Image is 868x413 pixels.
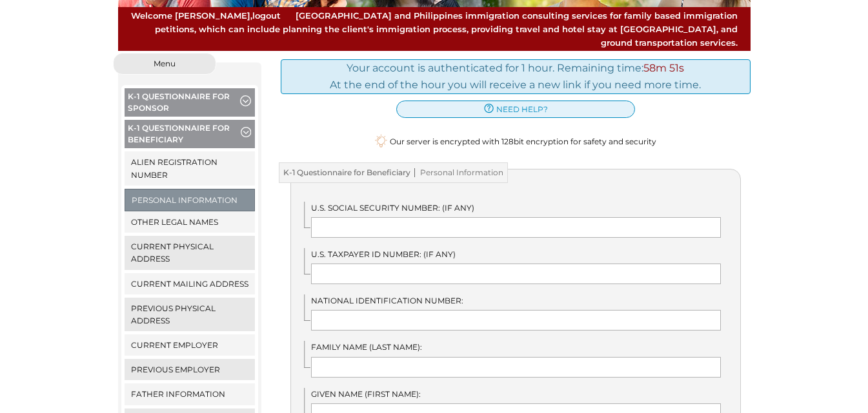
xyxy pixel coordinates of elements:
[125,298,256,331] a: Previous Physical Address
[131,9,738,49] span: [GEOGRAPHIC_DATA] and Philippines immigration consulting services for family based immigration pe...
[252,10,281,21] a: logout
[311,203,474,213] span: U.S. Social Security Number: (if any)
[279,162,508,183] h3: K-1 Questionnaire for Beneficiary
[390,135,656,148] span: Our server is encrypted with 128bit encryption for safety and security
[496,103,548,115] span: need help?
[131,9,281,23] span: Welcome [PERSON_NAME],
[281,59,751,93] div: Your account is authenticated for 1 hour. Remaining time: At the end of the hour you will receive...
[113,53,216,75] button: Menu
[125,273,256,294] a: Current Mailing Address
[311,296,463,305] span: National Identification Number:
[311,342,422,352] span: Family Name (Last Name):
[311,389,421,399] span: Given Name (First Name):
[125,151,256,185] a: Alien Registration Number
[125,383,256,405] a: Father Information
[125,359,256,380] a: Previous Employer
[643,62,684,74] span: 58m 51s
[311,249,456,259] span: U.S. Taxpayer ID Number: (if any)
[410,168,503,177] span: Personal Information
[125,189,255,211] a: Personal Information
[125,120,256,151] button: K-1 Questionnaire for Beneficiary
[154,60,176,68] span: Menu
[396,101,635,118] a: need help?
[125,211,256,233] a: Other Legal Names
[125,334,256,356] a: Current Employer
[125,88,256,120] button: K-1 Questionnaire for Sponsor
[125,236,256,269] a: Current Physical Address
